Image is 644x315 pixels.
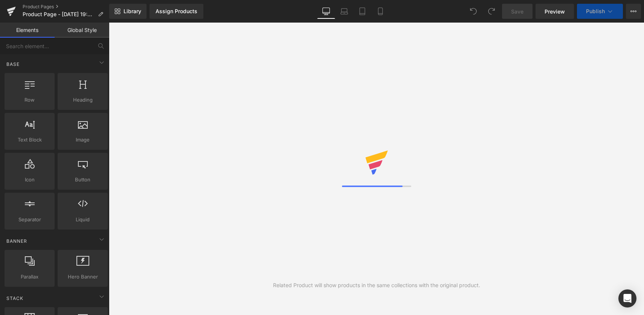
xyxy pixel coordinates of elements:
span: Preview [545,8,565,15]
a: New Library [109,4,147,19]
span: Image [60,136,105,144]
a: Tablet [353,4,371,19]
div: Assign Products [156,8,197,14]
span: Icon [7,176,52,184]
span: Button [60,176,105,184]
span: Base [6,61,20,68]
span: Banner [6,237,28,245]
span: Text Block [7,136,52,144]
a: Mobile [371,4,389,19]
a: Laptop [335,4,353,19]
span: Publish [586,8,605,14]
span: Heading [60,96,105,104]
span: Library [124,8,141,15]
a: Global Style [55,23,109,38]
span: Save [511,8,523,15]
span: Row [7,96,52,104]
a: Preview [536,4,574,19]
a: Product Pages [23,4,109,10]
button: More [626,4,641,19]
button: Undo [466,4,481,19]
span: Separator [7,216,52,224]
div: Related Product will show products in the same collections with the original product. [273,281,480,289]
span: Product Page - [DATE] 19:09:42 [23,11,95,17]
a: Desktop [317,4,335,19]
span: Liquid [60,216,105,224]
button: Redo [484,4,499,19]
span: Stack [6,295,24,302]
button: Publish [577,4,623,19]
span: Parallax [7,273,52,281]
span: Hero Banner [60,273,105,281]
div: Open Intercom Messenger [618,289,636,307]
